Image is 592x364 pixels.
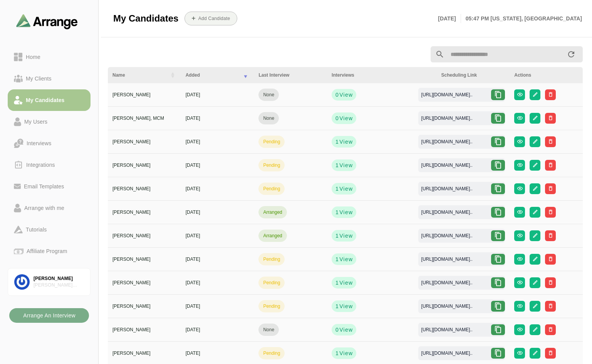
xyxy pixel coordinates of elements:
[112,279,176,286] div: [PERSON_NAME]
[263,232,282,239] div: arranged
[112,232,176,239] div: [PERSON_NAME]
[335,114,339,122] strong: 0
[335,185,339,193] strong: 1
[8,154,91,176] a: Integrations
[332,253,356,265] button: 1View
[339,255,353,263] span: View
[415,115,479,122] div: [URL][DOMAIN_NAME]..
[21,182,67,191] div: Email Templates
[186,138,250,145] div: [DATE]
[339,302,353,310] span: View
[112,91,176,98] div: [PERSON_NAME]
[332,230,356,242] button: 1View
[332,159,356,171] button: 1View
[8,89,91,111] a: My Candidates
[186,232,250,239] div: [DATE]
[415,162,479,169] div: [URL][DOMAIN_NAME]..
[21,203,67,213] div: Arrange with me
[186,115,250,122] div: [DATE]
[335,232,339,240] strong: 1
[112,162,176,169] div: [PERSON_NAME]
[184,12,237,25] button: Add Candidate
[263,209,282,216] div: arranged
[112,209,176,216] div: [PERSON_NAME]
[335,326,339,334] strong: 0
[112,138,176,145] div: [PERSON_NAME]
[113,13,178,24] span: My Candidates
[332,300,356,312] button: 1View
[339,91,353,99] span: View
[339,326,353,334] span: View
[438,14,461,23] p: [DATE]
[335,279,339,287] strong: 1
[332,206,356,218] button: 1View
[415,256,479,263] div: [URL][DOMAIN_NAME]..
[332,347,356,359] button: 1View
[8,268,91,296] a: [PERSON_NAME][PERSON_NAME] Associates
[335,255,339,263] strong: 1
[263,91,274,98] div: None
[263,185,280,192] div: pending
[186,279,250,286] div: [DATE]
[415,138,479,145] div: [URL][DOMAIN_NAME]..
[415,326,479,333] div: [URL][DOMAIN_NAME]..
[332,183,356,195] button: 1View
[339,279,353,287] span: View
[339,208,353,216] span: View
[415,303,479,310] div: [URL][DOMAIN_NAME]..
[335,161,339,169] strong: 1
[186,162,250,169] div: [DATE]
[335,138,339,146] strong: 1
[339,232,353,240] span: View
[8,68,91,89] a: My Clients
[21,117,50,126] div: My Users
[34,275,84,282] div: [PERSON_NAME]
[339,349,353,357] span: View
[263,115,274,122] div: None
[8,240,91,262] a: Affiliate Program
[339,161,353,169] span: View
[8,219,91,240] a: Tutorials
[415,209,479,216] div: [URL][DOMAIN_NAME]..
[112,115,176,122] div: [PERSON_NAME], MCM
[186,350,250,357] div: [DATE]
[441,72,505,79] div: Scheduling Link
[112,326,176,333] div: [PERSON_NAME]
[186,185,250,192] div: [DATE]
[263,279,280,286] div: pending
[23,96,68,105] div: My Candidates
[112,350,176,357] div: [PERSON_NAME]
[415,350,479,357] div: [URL][DOMAIN_NAME]..
[186,91,250,98] div: [DATE]
[332,277,356,289] button: 1View
[263,256,280,263] div: pending
[8,111,91,133] a: My Users
[186,256,250,263] div: [DATE]
[8,133,91,154] a: Interviews
[263,303,280,310] div: pending
[332,89,356,101] button: 0View
[9,308,89,323] button: Arrange An Interview
[514,72,578,79] div: Actions
[23,247,70,256] div: Affiliate Program
[23,74,55,83] div: My Clients
[112,303,176,310] div: [PERSON_NAME]
[198,16,230,21] b: Add Candidate
[567,50,576,59] i: appended action
[23,160,58,169] div: Integrations
[112,72,165,79] div: Name
[415,91,479,98] div: [URL][DOMAIN_NAME]..
[415,185,479,192] div: [URL][DOMAIN_NAME]..
[186,209,250,216] div: [DATE]
[415,279,479,286] div: [URL][DOMAIN_NAME]..
[339,185,353,193] span: View
[332,112,356,124] button: 0View
[339,138,353,146] span: View
[112,185,176,192] div: [PERSON_NAME]
[332,72,432,79] div: Interviews
[23,139,54,148] div: Interviews
[415,232,479,239] div: [URL][DOMAIN_NAME]..
[112,256,176,263] div: [PERSON_NAME]
[332,324,356,335] button: 0View
[332,136,356,148] button: 1View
